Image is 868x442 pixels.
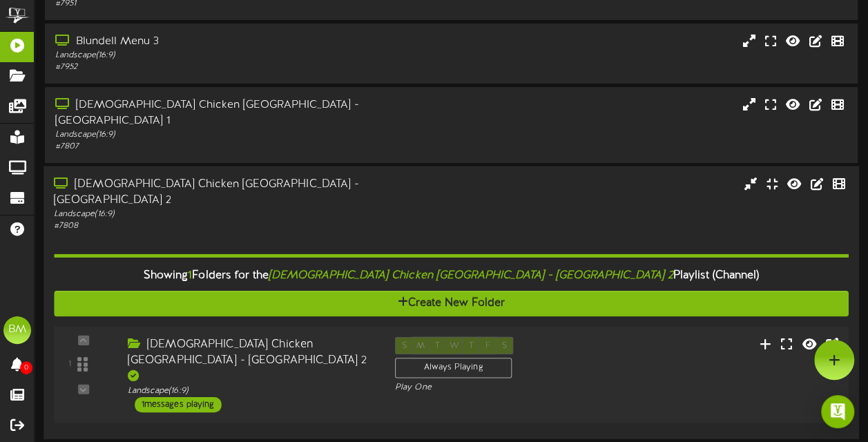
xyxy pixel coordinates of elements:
i: [DEMOGRAPHIC_DATA] Chicken [GEOGRAPHIC_DATA] - [GEOGRAPHIC_DATA] 2 [269,269,673,282]
div: # 7807 [55,141,373,153]
div: # 7808 [54,220,373,232]
div: [DEMOGRAPHIC_DATA] Chicken [GEOGRAPHIC_DATA] - [GEOGRAPHIC_DATA] 2 [54,177,373,209]
div: Landscape ( 16:9 ) [54,208,373,220]
div: Always Playing [395,358,512,378]
div: Landscape ( 16:9 ) [128,385,374,396]
div: Landscape ( 16:9 ) [55,50,373,61]
button: Create New Folder [54,291,848,316]
span: 1 [188,269,192,282]
span: 0 [20,361,32,374]
div: [DEMOGRAPHIC_DATA] Chicken [GEOGRAPHIC_DATA] - [GEOGRAPHIC_DATA] 1 [55,97,373,129]
div: # 7952 [55,61,373,73]
div: Blundell Menu 3 [55,34,373,50]
div: Play One [395,381,575,393]
div: [DEMOGRAPHIC_DATA] Chicken [GEOGRAPHIC_DATA] - [GEOGRAPHIC_DATA] 2 [128,336,374,384]
div: Open Intercom Messenger [821,395,854,428]
div: Showing Folders for the Playlist (Channel) [44,261,859,291]
div: BM [3,316,31,344]
div: 1 messages playing [135,396,222,412]
div: Landscape ( 16:9 ) [55,129,373,141]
